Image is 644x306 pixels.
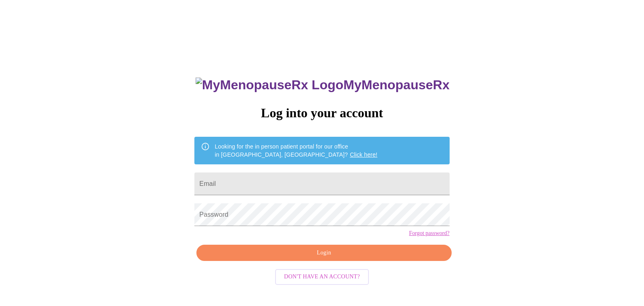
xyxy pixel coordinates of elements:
[206,248,442,258] span: Login
[194,106,449,121] h3: Log into your account
[196,245,451,261] button: Login
[215,139,377,162] div: Looking for the in person patient portal for our office in [GEOGRAPHIC_DATA], [GEOGRAPHIC_DATA]?
[409,230,450,237] a: Forgot password?
[196,78,343,93] img: MyMenopauseRx Logo
[273,273,371,280] a: Don't have an account?
[196,78,450,93] h3: MyMenopauseRx
[275,269,369,285] button: Don't have an account?
[350,151,377,158] a: Click here!
[284,272,360,282] span: Don't have an account?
